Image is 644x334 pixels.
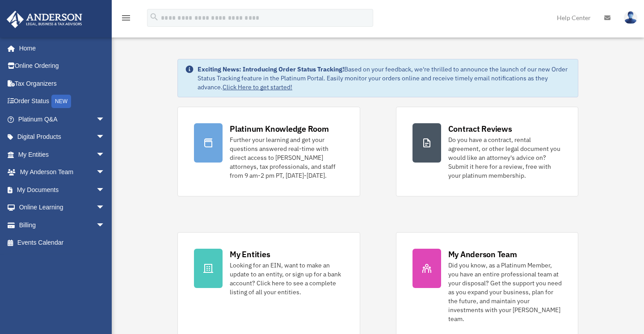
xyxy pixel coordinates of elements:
a: Online Ordering [6,57,118,75]
span: arrow_drop_down [96,128,114,146]
img: Anderson Advisors Platinum Portal [4,11,85,28]
a: Platinum Knowledge Room Further your learning and get your questions answered real-time with dire... [177,107,360,196]
a: My Entitiesarrow_drop_down [6,146,118,163]
div: My Entities [230,249,270,260]
span: arrow_drop_down [96,216,114,234]
span: arrow_drop_down [96,181,114,199]
a: Order StatusNEW [6,92,118,111]
span: arrow_drop_down [96,146,114,164]
div: Looking for an EIN, want to make an update to an entity, or sign up for a bank account? Click her... [230,261,343,296]
span: arrow_drop_down [96,110,114,129]
div: NEW [51,95,71,108]
div: Further your learning and get your questions answered real-time with direct access to [PERSON_NAM... [230,135,343,180]
a: My Documentsarrow_drop_down [6,181,118,199]
span: arrow_drop_down [96,199,114,217]
span: arrow_drop_down [96,163,114,182]
a: My Anderson Teamarrow_drop_down [6,163,118,181]
a: Events Calendar [6,234,118,252]
a: Billingarrow_drop_down [6,216,118,234]
i: menu [121,13,131,23]
i: search [149,12,159,22]
a: Contract Reviews Do you have a contract, rental agreement, or other legal document you would like... [396,107,578,196]
a: Digital Productsarrow_drop_down [6,128,118,146]
a: Home [6,39,114,57]
img: User Pic [624,11,637,24]
a: Platinum Q&Aarrow_drop_down [6,110,118,128]
div: Contract Reviews [448,123,512,134]
div: My Anderson Team [448,249,517,260]
div: Platinum Knowledge Room [230,123,329,134]
a: Click Here to get started! [223,83,292,91]
a: Online Learningarrow_drop_down [6,199,118,217]
strong: Exciting News: Introducing Order Status Tracking! [198,65,344,73]
div: Did you know, as a Platinum Member, you have an entire professional team at your disposal? Get th... [448,261,562,323]
a: menu [121,16,131,23]
a: Tax Organizers [6,75,118,92]
div: Based on your feedback, we're thrilled to announce the launch of our new Order Status Tracking fe... [198,65,571,92]
div: Do you have a contract, rental agreement, or other legal document you would like an attorney's ad... [448,135,562,180]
